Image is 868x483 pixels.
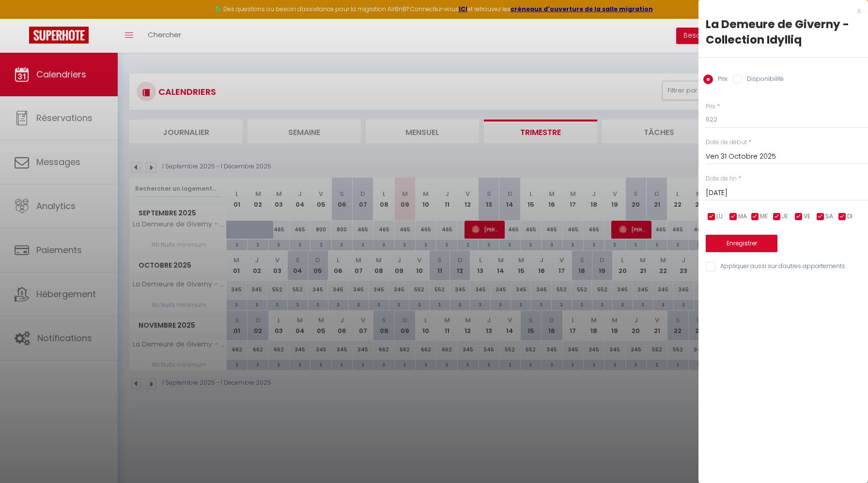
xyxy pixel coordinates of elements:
[782,212,788,221] span: JE
[742,75,784,85] label: Disponibilité
[825,212,833,221] span: SA
[706,235,777,252] button: Enregistrer
[716,212,723,221] span: LU
[706,16,861,47] div: La Demeure de Giverny - Collection Idylliq
[706,138,747,147] label: Date de début
[698,5,861,16] div: x
[8,4,37,33] button: Ouvrir le widget de chat LiveChat
[738,212,747,221] span: MA
[713,75,728,85] label: Prix
[804,212,810,221] span: VE
[760,212,768,221] span: ME
[706,174,737,183] label: Date de fin
[847,212,852,221] span: DI
[706,102,715,111] label: Prix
